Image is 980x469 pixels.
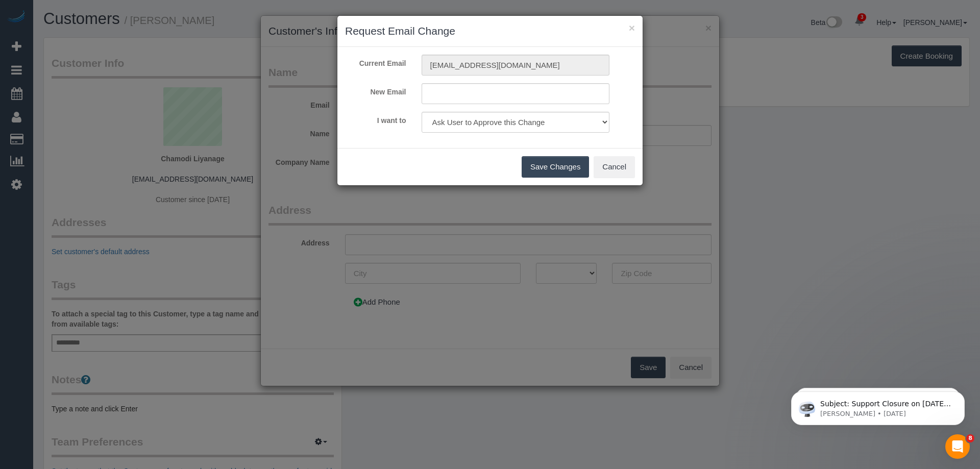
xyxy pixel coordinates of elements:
label: Current Email [337,55,414,68]
button: Save Changes [522,156,589,178]
button: Cancel [594,156,635,178]
span: 8 [966,434,974,442]
button: × [629,22,635,33]
h3: Request Email Change [345,23,635,39]
iframe: Intercom notifications message [776,370,980,441]
sui-modal: Request Email Change [337,16,643,185]
label: New Email [337,83,414,97]
iframe: Intercom live chat [945,434,970,459]
label: I want to [337,112,414,126]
